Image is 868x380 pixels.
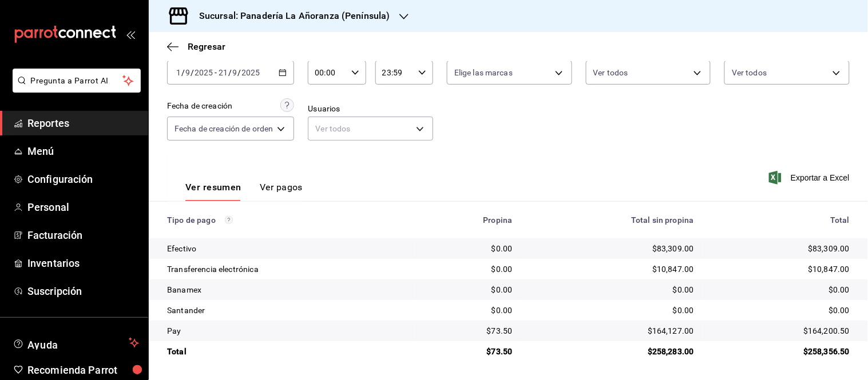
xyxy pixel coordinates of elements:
[241,68,261,77] input: ----
[185,182,303,201] div: navigation tabs
[424,263,512,275] div: $0.00
[185,182,241,201] button: Ver resumen
[8,83,141,95] a: Pregunta a Parrot AI
[732,67,767,78] span: Ver todos
[424,305,512,316] div: $0.00
[27,255,139,271] span: Inventarios
[167,305,406,316] div: Santander
[126,30,135,39] button: open_drawer_menu
[215,68,217,77] span: -
[424,346,512,357] div: $73.50
[424,243,512,254] div: $0.00
[771,171,850,185] button: Exportar a Excel
[593,67,628,78] span: Ver todos
[424,325,512,337] div: $73.50
[712,215,850,225] div: Total
[27,143,139,159] span: Menú
[27,199,139,215] span: Personal
[238,68,241,77] span: /
[454,67,513,78] span: Elige las marcas
[190,9,390,23] h3: Sucursal: Panadería La Añoranza (Península)
[175,123,273,134] span: Fecha de creación de orden
[712,325,850,337] div: $164,200.50
[167,100,232,112] div: Fecha de creación
[531,243,694,254] div: $83,309.00
[27,362,139,378] span: Recomienda Parrot
[424,215,512,225] div: Propina
[531,305,694,316] div: $0.00
[531,284,694,295] div: $0.00
[181,68,185,77] span: /
[167,263,406,275] div: Transferencia electrónica
[167,284,406,295] div: Banamex
[712,305,850,316] div: $0.00
[225,216,233,224] svg: Los pagos realizados con Pay y otras terminales son montos brutos.
[232,68,238,77] input: --
[531,325,694,337] div: $164,127.00
[191,68,194,77] span: /
[27,115,139,131] span: Reportes
[308,105,433,113] label: Usuarios
[167,215,406,225] div: Tipo de pago
[176,68,181,77] input: --
[27,336,124,350] span: Ayuda
[260,182,303,201] button: Ver pagos
[424,284,512,295] div: $0.00
[712,284,850,295] div: $0.00
[194,68,213,77] input: ----
[228,68,232,77] span: /
[712,243,850,254] div: $83,309.00
[531,346,694,357] div: $258,283.00
[31,75,123,87] span: Pregunta a Parrot AI
[27,171,139,187] span: Configuración
[167,325,406,337] div: Pay
[308,117,433,141] div: Ver todos
[531,215,694,225] div: Total sin propina
[531,263,694,275] div: $10,847.00
[188,41,225,52] span: Regresar
[712,346,850,357] div: $258,356.50
[185,68,191,77] input: --
[167,346,406,357] div: Total
[712,263,850,275] div: $10,847.00
[167,243,406,254] div: Efectivo
[218,68,228,77] input: --
[27,227,139,243] span: Facturación
[13,69,141,93] button: Pregunta a Parrot AI
[27,283,139,299] span: Suscripción
[167,41,225,52] button: Regresar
